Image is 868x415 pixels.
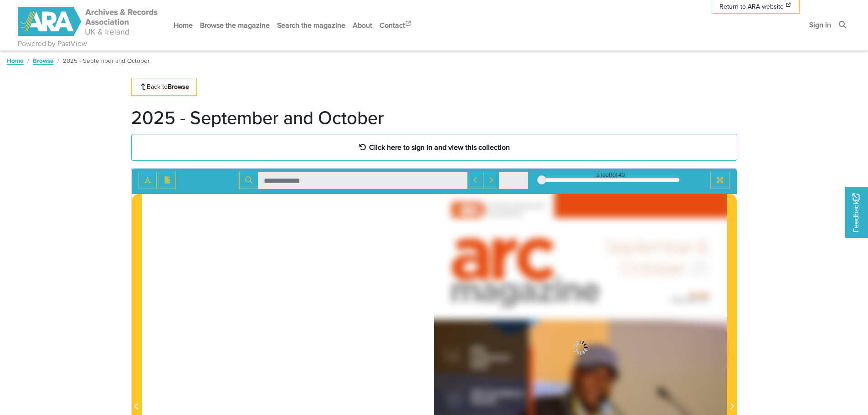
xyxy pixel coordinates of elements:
[467,172,483,189] button: Previous Match
[196,13,273,37] a: Browse the magazine
[131,134,737,161] a: Click here to sign in and view this collection
[7,56,24,65] a: Home
[483,172,499,189] button: Next Match
[710,172,729,189] button: Full screen mode
[611,170,612,179] span: 1
[18,2,159,41] a: ARA - ARC Magazine | Powered by PastView logo
[719,2,784,11] span: Return to ARA website
[258,172,467,189] input: Search for
[369,142,510,152] strong: Click here to sign in and view this collection
[239,172,258,189] button: Search
[349,13,376,37] a: About
[33,56,54,65] a: Browse
[845,187,868,238] a: Would you like to provide feedback?
[851,193,862,232] span: Feedback
[273,13,349,37] a: Search the magazine
[131,78,197,96] a: Back toBrowse
[139,172,157,189] button: Toggle text selection (Alt+T)
[170,13,196,37] a: Home
[168,82,189,91] strong: Browse
[542,170,679,179] div: sheet of 49
[63,56,149,65] span: 2025 - September and October
[806,13,835,37] a: Sign in
[159,172,176,189] button: Open transcription window
[18,7,159,36] img: ARA - ARC Magazine | Powered by PastView
[131,107,384,128] h1: 2025 - September and October
[18,38,87,49] a: Powered by PastView
[376,13,416,37] a: Contact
